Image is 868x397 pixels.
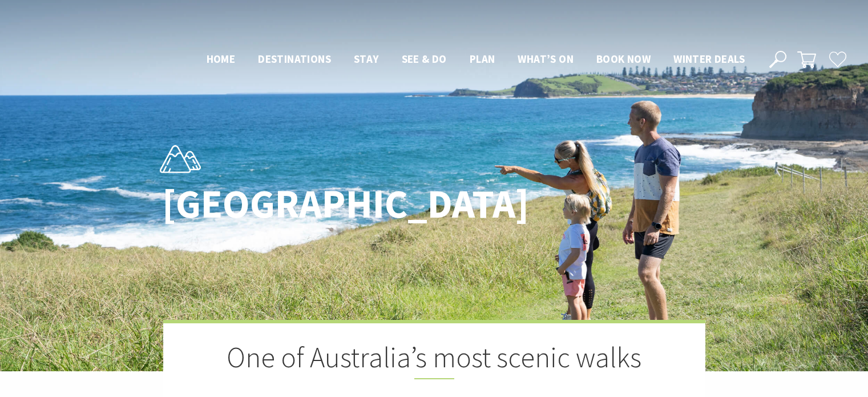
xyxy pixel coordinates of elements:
span: Winter Deals [673,52,745,66]
h1: [GEOGRAPHIC_DATA] [162,182,485,226]
span: Destinations [258,52,331,66]
span: Stay [354,52,379,66]
span: Book now [596,52,651,66]
span: See & Do [402,52,447,66]
h2: One of Australia’s most scenic walks [220,340,648,379]
nav: Main Menu [195,50,756,69]
span: What’s On [518,52,574,66]
span: Home [207,52,236,66]
span: Plan [470,52,495,66]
